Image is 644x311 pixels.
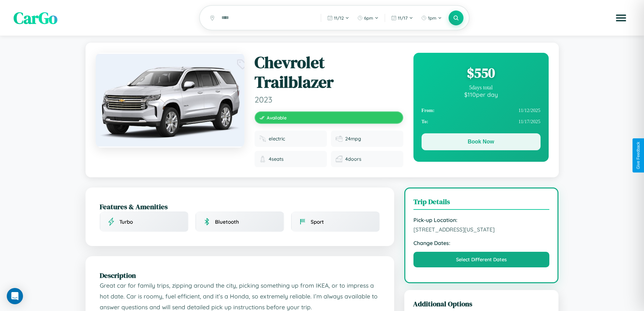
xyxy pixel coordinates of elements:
span: 4 seats [269,156,284,162]
span: 1pm [428,15,436,21]
div: $ 550 [422,64,541,82]
strong: To: [422,119,428,125]
div: $ 110 per day [422,91,541,98]
button: Select Different Dates [413,252,550,267]
span: 4 doors [345,156,361,162]
h2: Description [100,270,380,280]
img: Seats [259,156,266,162]
span: 24 mpg [345,136,361,142]
img: Doors [336,156,342,162]
span: electric [269,136,285,142]
div: Give Feedback [636,142,641,169]
span: 2023 [255,94,403,105]
div: 11 / 17 / 2025 [422,116,541,127]
strong: Change Dates: [413,240,550,246]
span: 6pm [364,15,373,21]
button: 11/17 [388,13,416,23]
div: 5 days total [422,85,541,91]
button: Book Now [422,133,541,150]
span: Turbo [119,219,133,225]
button: Open menu [612,8,630,27]
button: 11/12 [324,13,353,23]
span: Sport [311,219,324,225]
button: 1pm [418,13,445,23]
span: 11 / 17 [398,15,408,21]
img: Fuel efficiency [336,135,342,142]
h2: Features & Amenities [100,202,380,212]
span: Bluetooth [215,219,239,225]
strong: From: [422,108,435,113]
span: 11 / 12 [334,15,344,21]
img: Fuel type [259,135,266,142]
h1: Chevrolet Trailblazer [255,53,403,92]
h3: Additional Options [413,299,550,309]
h3: Trip Details [413,197,550,210]
span: CarGo [14,7,57,29]
button: 6pm [354,13,382,23]
span: [STREET_ADDRESS][US_STATE] [413,226,550,233]
div: Open Intercom Messenger [7,288,23,304]
img: Chevrolet Trailblazer 2023 [96,53,244,148]
div: 11 / 12 / 2025 [422,105,541,116]
span: Available [267,115,287,120]
strong: Pick-up Location: [413,217,550,223]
